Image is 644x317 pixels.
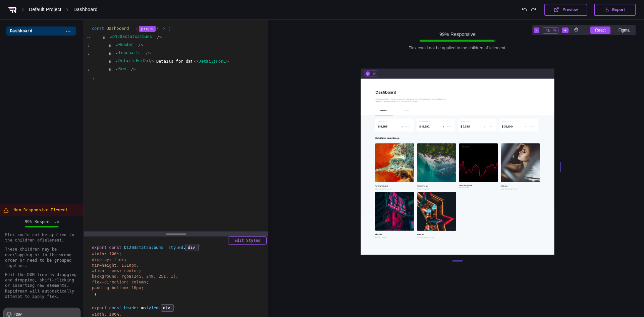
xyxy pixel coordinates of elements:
span: = [141,306,144,310]
span: width: 100%; [92,312,121,317]
span: = [131,26,133,31]
span: = [166,245,168,250]
div: Export [612,7,625,12]
span: Dashboard [107,26,129,31]
span: align-items: center; [92,268,141,273]
span: Flex could not be applied to the children of 1 element . [5,232,79,243]
div: 99 % Responsive [25,219,59,224]
span: min-height: 1310px; [92,263,139,268]
span: const [109,306,121,310]
span: => ( [161,26,170,31]
span: ) [92,76,94,284]
div: React [590,27,610,34]
span: . [183,245,185,250]
button: + [562,28,569,33]
span: These children may be overlapping or in the wrong order or need to be grouped together. [5,247,79,268]
button: Export [594,4,636,16]
div: Preview [562,8,578,12]
span: ; [94,291,97,296]
span: padding-bottom: 16px; [92,285,144,290]
span: Header [124,306,139,310]
button: Edit Styles [228,236,267,245]
div: Dashboard [73,7,98,13]
button: - [534,28,539,33]
span: display: flex; [92,257,126,262]
div: Flex could not be applied to the children of 1 element . [402,45,514,50]
span: ( [136,26,138,31]
span: width: 100%; [92,252,121,256]
span: ` [92,291,94,296]
span: export [92,245,107,250]
span: const [109,245,121,250]
span: ` [174,306,176,310]
span: export [92,306,107,310]
span: . [159,306,161,310]
span: styled [139,306,174,310]
span: D1203statsalbums [124,245,164,250]
button: Preview [544,4,587,16]
div: % [553,28,557,33]
span: styled [163,245,199,250]
span: Edit the DOM tree by dragging and dropping, shift-clicking or inserting new elements. Rapidream w... [5,272,79,299]
span: ` [199,245,201,250]
div: 99 % Responsive [402,32,514,37]
span: props [139,26,156,32]
div: Default Project [29,7,61,13]
div: Dashboard [6,27,36,36]
div: Non-Responsive Element [3,207,84,213]
span: flex-direction: column; [92,280,149,284]
span: background: rgba(245, 249, 251, 1); [92,274,178,279]
div: Figma [614,27,634,34]
div: const [92,26,260,31]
